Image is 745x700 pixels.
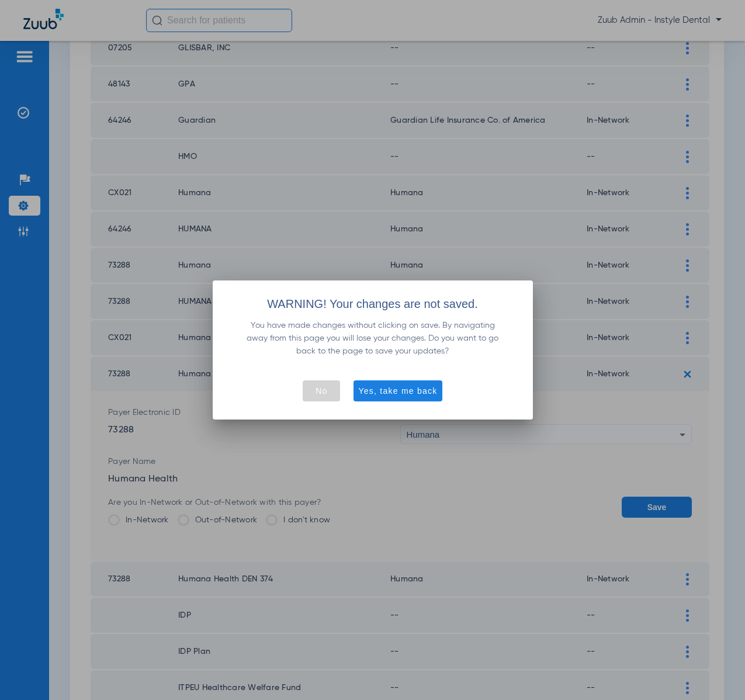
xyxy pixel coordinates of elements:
[358,385,437,397] span: Yes, take me back
[687,644,745,700] iframe: Chat Widget
[303,380,340,401] button: No
[316,385,327,397] span: No
[241,319,505,358] p: You have made changes without clicking on save. By navigating away from this page you will lose y...
[354,380,442,401] button: Yes, take me back
[227,294,519,313] h1: WARNING! Your changes are not saved.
